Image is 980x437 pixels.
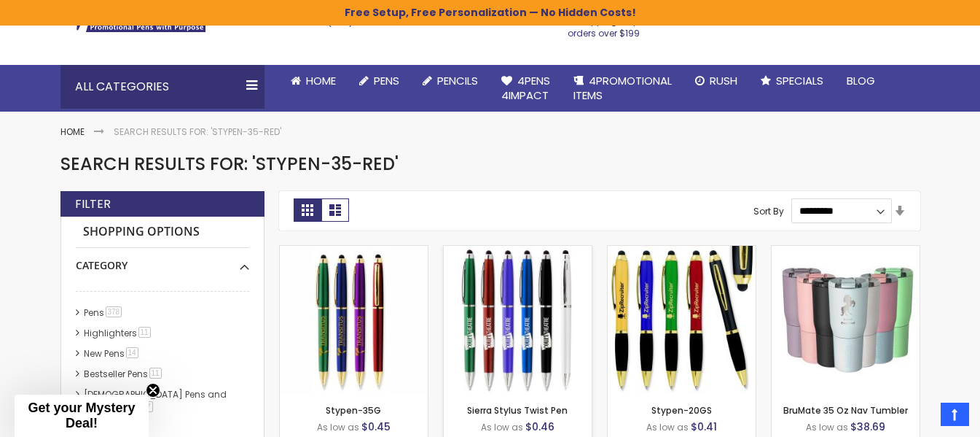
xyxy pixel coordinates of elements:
[348,65,411,97] a: Pens
[60,152,399,176] span: Search results for: 'Stypen-35-Red'
[317,421,359,433] span: As low as
[294,198,321,222] strong: Grid
[691,419,717,434] span: $0.41
[279,65,348,97] a: Home
[850,419,885,434] span: $38.69
[15,395,149,437] div: Get your Mystery Deal!Close teaser
[501,73,550,103] span: 4Pens 4impact
[326,404,381,417] a: Stypen-35G
[651,404,712,417] a: Stypen-20GS
[481,421,523,433] span: As low as
[280,245,428,258] a: Stypen-35G
[573,73,672,103] span: 4PROMOTIONAL ITEMS
[806,421,848,433] span: As low as
[525,419,554,434] span: $0.46
[75,196,111,212] strong: Filter
[608,246,756,394] img: Stypen-20GS
[126,347,138,358] span: 14
[306,73,336,88] span: Home
[80,368,167,380] a: Bestseller Pens11
[749,65,835,97] a: Specials
[106,306,122,317] span: 378
[444,245,592,258] a: Sierra Stylus Twist Pen
[608,245,756,258] a: Stypen-20GS
[783,404,908,417] a: BruMate 35 Oz Nav Tumbler
[138,327,151,338] span: 11
[76,388,227,414] a: [DEMOGRAPHIC_DATA] Pens and Religious Gifts17
[80,347,144,360] a: New Pens14
[710,73,737,88] span: Rush
[941,403,969,426] a: Top
[60,125,85,138] a: Home
[280,246,428,394] img: Stypen-35G
[80,306,128,319] a: Pens378
[437,73,478,88] span: Pencils
[753,204,784,217] label: Sort By
[76,217,249,248] strong: Shopping Options
[847,73,875,88] span: Blog
[835,65,887,97] a: Blog
[683,65,749,97] a: Rush
[76,248,249,273] div: Category
[374,73,399,88] span: Pens
[467,404,568,417] a: Sierra Stylus Twist Pen
[28,401,135,430] span: Get your Mystery Deal!
[146,383,160,398] button: Close teaser
[490,65,562,112] a: 4Pens4impact
[646,421,689,433] span: As low as
[772,245,920,258] a: BruMate 35 Oz Nav Tumbler
[772,246,920,394] img: BruMate 35 Oz Nav Tumbler
[411,65,490,97] a: Pencils
[444,246,592,394] img: Sierra Stylus Twist Pen
[562,65,683,112] a: 4PROMOTIONALITEMS
[114,125,281,138] strong: Search results for: 'Stypen-35-Red'
[149,368,162,379] span: 11
[80,327,156,339] a: Highlighters11
[60,65,264,109] div: All Categories
[361,419,391,434] span: $0.45
[776,73,823,88] span: Specials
